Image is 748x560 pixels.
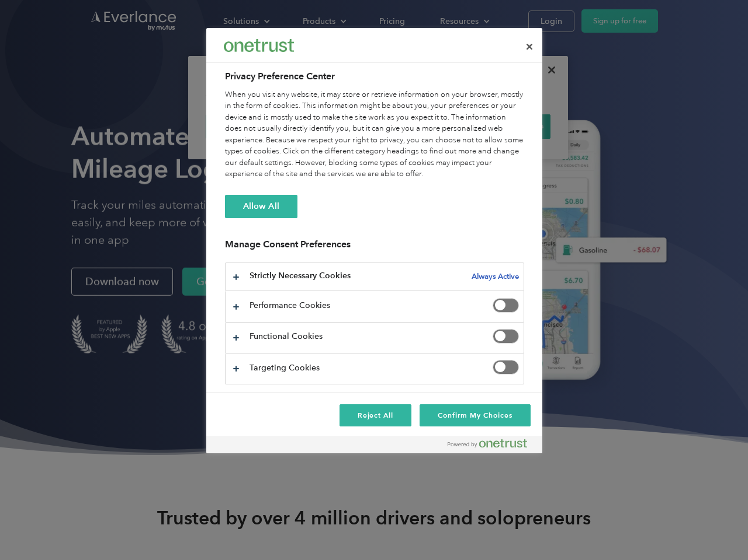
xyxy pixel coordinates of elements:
div: Everlance [224,34,294,57]
button: Confirm My Choices [420,404,530,426]
h2: Privacy Preference Center [225,69,524,83]
img: Powered by OneTrust Opens in a new Tab [448,439,527,448]
button: Allow All [225,195,297,218]
img: Everlance [224,39,294,51]
div: Preference center [206,28,542,453]
button: Reject All [340,404,412,426]
div: When you visit any website, it may store or retrieve information on your browser, mostly in the f... [225,89,524,180]
h3: Manage Consent Preferences [225,239,524,257]
a: Powered by OneTrust Opens in a new Tab [448,439,536,453]
button: Close [517,34,542,60]
div: Privacy Preference Center [206,28,542,453]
